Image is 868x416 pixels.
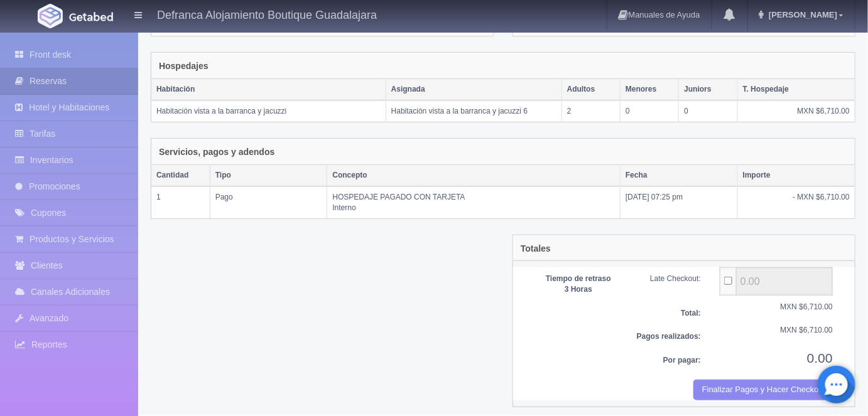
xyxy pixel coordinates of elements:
div: MXN $6,710.00 [710,302,842,312]
img: Getabed [69,12,113,21]
th: Asignada [386,79,561,100]
td: 0 [679,100,737,122]
b: Total: [681,309,701,317]
th: T. Hospedaje [737,79,855,100]
b: Por pagar: [663,356,701,365]
h4: Servicios, pagos y adendos [159,147,274,157]
input: ... [724,277,732,285]
h4: Totales [521,244,551,253]
div: 0.00 [710,349,842,367]
td: MXN $6,710.00 [737,100,855,122]
b: Tiempo de retraso 3 Horas [546,274,611,294]
th: Menores [621,79,679,100]
td: Pago [210,186,327,218]
button: Finalizar Pagos y Hacer Checkout [693,380,833,400]
td: 1 [151,186,210,218]
th: Adultos [561,79,620,100]
th: Tipo [210,165,327,186]
td: HOSPEDAJE PAGADO CON TARJETA Interno [327,186,621,218]
b: Pagos realizados: [637,332,701,341]
input: ... [736,267,833,296]
h4: Hospedajes [159,61,209,71]
th: Fecha [621,165,738,186]
div: Late Checkout: [631,274,710,284]
h4: Defranca Alojamiento Boutique Guadalajara [157,6,377,22]
td: [DATE] 07:25 pm [621,186,738,218]
td: Habitación vista a la barranca y jacuzzi 6 [386,100,561,122]
td: Habitación vista a la barranca y jacuzzi [151,100,386,122]
span: [PERSON_NAME] [766,10,837,19]
td: - MXN $6,710.00 [737,186,855,218]
div: MXN $6,710.00 [710,325,842,336]
th: Habitación [151,79,386,100]
img: Getabed [38,4,63,28]
th: Cantidad [151,165,210,186]
th: Concepto [327,165,621,186]
th: Juniors [679,79,737,100]
td: 2 [561,100,620,122]
td: 0 [621,100,679,122]
th: Importe [737,165,855,186]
